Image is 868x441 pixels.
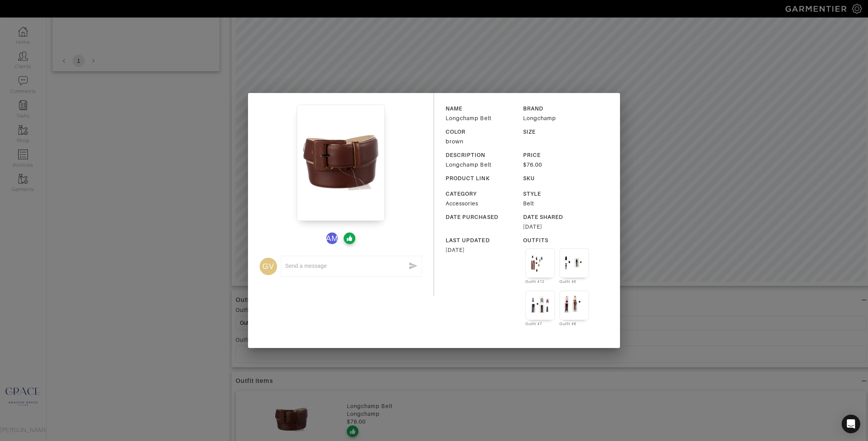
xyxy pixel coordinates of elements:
[530,253,551,274] img: Outfit Outfit #12
[446,200,517,207] div: Accessories
[523,174,595,182] div: SKU
[446,246,517,254] div: [DATE]
[446,128,517,136] div: COLOR
[564,295,585,316] img: Outfit Outfit #8
[523,200,595,207] div: Belt
[446,161,517,169] div: Longchamp Belt
[446,236,517,244] div: LAST UPDATED
[564,253,585,274] img: Outfit Outfit #6
[560,322,589,326] div: Outfit #8
[523,114,595,122] div: Longchamp
[523,128,595,136] div: SIZE
[446,138,517,145] div: brown
[326,233,338,244] div: AM
[260,258,277,275] div: GV
[446,174,497,182] div: PRODUCT LINK
[523,105,595,112] div: BRAND
[523,223,595,231] div: [DATE]
[446,213,517,221] div: DATE PURCHASED
[523,161,595,169] div: $76.00
[525,322,555,326] div: Outfit #7
[446,151,517,159] div: DESCRIPTION
[842,415,860,433] div: Open Intercom Messenger
[523,151,595,159] div: PRICE
[530,295,551,316] img: Outfit Outfit #7
[446,105,517,112] div: NAME
[446,114,517,122] div: Longchamp Belt
[523,190,595,198] div: STYLE
[297,105,385,221] img: w7CtaEbkAzJkbqS4Y5uwvXGw
[560,279,589,284] div: Outfit #6
[446,190,517,198] div: CATEGORY
[523,236,595,244] div: OUTFITS
[525,279,555,284] div: Outfit #12
[523,213,595,221] div: DATE SHARED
